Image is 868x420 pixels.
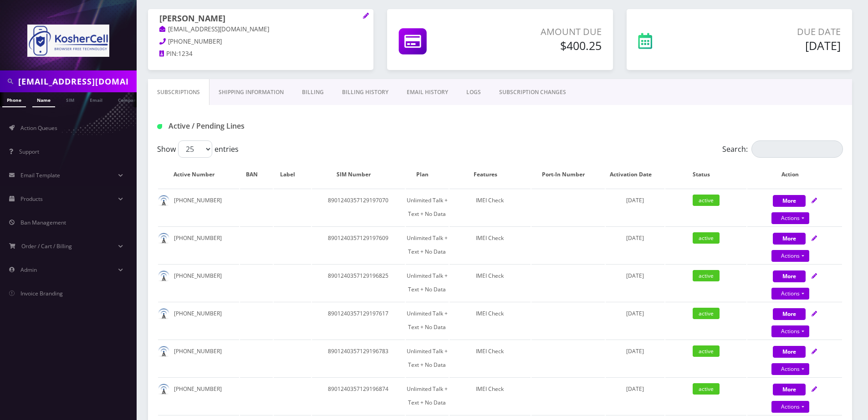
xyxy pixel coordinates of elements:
[158,302,239,339] td: [PHONE_NUMBER]
[158,384,169,395] img: default.png
[2,92,26,107] a: Phone
[158,264,239,301] td: [PHONE_NUMBER]
[27,25,109,57] img: KosherCell
[157,124,162,129] img: Active / Pending Lines
[693,270,720,281] span: active
[312,189,405,225] td: 8901240357129197070
[489,39,601,52] h5: $400.25
[20,219,66,226] span: Ban Management
[771,401,809,413] a: Actions
[449,307,531,320] div: IMEI Check
[159,50,178,59] a: PIN:
[157,122,377,130] h1: Active / Pending Lines
[158,161,239,188] th: Active Number: activate to sort column ascending
[693,345,720,357] span: active
[159,25,269,34] a: [EMAIL_ADDRESS][DOMAIN_NAME]
[21,242,72,250] span: Order / Cart / Billing
[113,92,144,106] a: Company
[449,161,531,188] th: Features: activate to sort column ascending
[406,340,449,376] td: Unlimited Talk + Text + No Data
[293,79,333,105] a: Billing
[158,340,239,376] td: [PHONE_NUMBER]
[626,310,644,317] span: [DATE]
[449,194,531,207] div: IMEI Check
[771,288,809,300] a: Actions
[710,25,841,39] p: Due Date
[20,266,37,274] span: Admin
[489,25,601,39] p: Amount Due
[747,161,842,188] th: Action: activate to sort column ascending
[158,377,239,414] td: [PHONE_NUMBER]
[312,340,405,376] td: 8901240357129196783
[18,73,134,90] input: Search in Company
[773,346,806,358] button: More
[449,269,531,283] div: IMEI Check
[406,189,449,225] td: Unlimited Talk + Text + No Data
[209,79,293,105] a: Shipping Information
[312,302,405,339] td: 8901240357129197617
[333,79,398,105] a: Billing History
[449,382,531,396] div: IMEI Check
[449,345,531,358] div: IMEI Check
[148,79,209,105] a: Subscriptions
[406,377,449,414] td: Unlimited Talk + Text + No Data
[312,161,405,188] th: SIM Number: activate to sort column ascending
[312,377,405,414] td: 8901240357129196874
[490,79,575,105] a: SUBSCRIPTION CHANGES
[159,14,362,25] h1: [PERSON_NAME]
[626,196,644,204] span: [DATE]
[693,383,720,395] span: active
[85,92,107,106] a: Email
[751,140,843,158] input: Search:
[457,79,490,105] a: LOGS
[449,231,531,245] div: IMEI Check
[20,290,63,297] span: Invoice Branding
[312,226,405,263] td: 8901240357129197609
[773,233,806,245] button: More
[773,195,806,207] button: More
[168,37,222,45] span: [PHONE_NUMBER]
[771,212,809,224] a: Actions
[406,161,449,188] th: Plan: activate to sort column ascending
[773,384,806,395] button: More
[773,270,806,282] button: More
[158,226,239,263] td: [PHONE_NUMBER]
[20,195,43,203] span: Products
[19,148,39,155] span: Support
[158,233,169,244] img: default.png
[531,161,605,188] th: Port-In Number: activate to sort column ascending
[157,140,239,158] label: Show entries
[178,50,193,58] span: 1234
[626,234,644,242] span: [DATE]
[626,272,644,280] span: [DATE]
[626,347,644,355] span: [DATE]
[406,302,449,339] td: Unlimited Talk + Text + No Data
[406,226,449,263] td: Unlimited Talk + Text + No Data
[771,325,809,337] a: Actions
[626,385,644,393] span: [DATE]
[398,79,457,105] a: EMAIL HISTORY
[32,92,55,107] a: Name
[773,308,806,320] button: More
[20,124,57,132] span: Action Queues
[722,140,843,158] label: Search:
[606,161,664,188] th: Activation Date: activate to sort column ascending
[693,195,720,206] span: active
[274,161,311,188] th: Label: activate to sort column ascending
[693,232,720,244] span: active
[178,140,212,158] select: Showentries
[20,171,60,179] span: Email Template
[158,195,169,206] img: default.png
[771,250,809,262] a: Actions
[158,189,239,225] td: [PHONE_NUMBER]
[61,92,79,106] a: SIM
[158,346,169,357] img: default.png
[158,308,169,320] img: default.png
[771,363,809,375] a: Actions
[406,264,449,301] td: Unlimited Talk + Text + No Data
[158,270,169,282] img: default.png
[240,161,273,188] th: BAN: activate to sort column ascending
[710,39,841,52] h5: [DATE]
[693,308,720,319] span: active
[312,264,405,301] td: 8901240357129196825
